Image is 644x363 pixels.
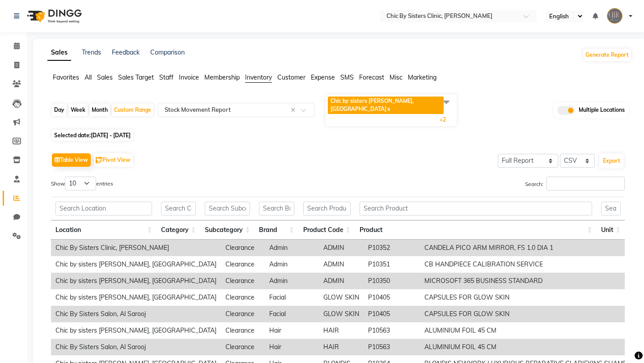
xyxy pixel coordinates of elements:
a: Comparison [150,48,185,56]
td: Clearance [221,289,265,306]
button: Generate Report [583,49,631,61]
td: Admin [265,273,319,289]
button: Table View [52,153,91,167]
td: P10350 [364,273,420,289]
td: Chic by sisters [PERSON_NAME], [GEOGRAPHIC_DATA] [51,273,221,289]
th: Unit: activate to sort column ascending [597,220,625,240]
input: Search Product Code [303,202,351,215]
td: Clearance [221,256,265,273]
td: ADMIN [319,240,364,256]
td: P10352 [364,240,420,256]
span: Invoice [179,73,199,81]
span: Marketing [408,73,436,81]
a: Feedback [112,48,140,56]
span: +2 [440,116,453,123]
td: ADMIN [319,273,364,289]
button: Export [599,153,624,169]
td: GLOW SKIN [319,306,364,322]
td: Chic by sisters [PERSON_NAME], [GEOGRAPHIC_DATA] [51,256,221,273]
td: HAIR [319,322,364,339]
span: Sales Target [118,73,154,81]
th: Product: activate to sort column ascending [355,220,597,240]
img: logo [23,4,84,29]
input: Search Category [161,202,196,215]
input: Search: [547,177,625,190]
td: Clearance [221,240,265,256]
input: Search Subcategory [205,202,250,215]
td: Clearance [221,339,265,355]
span: Forecast [359,73,384,81]
span: All [85,73,92,81]
td: Clearance [221,273,265,289]
span: Favorites [53,73,79,81]
span: Staff [159,73,174,81]
td: Chic By Sisters Clinic, [PERSON_NAME] [51,240,221,256]
th: Product Code: activate to sort column ascending [299,220,355,240]
div: Month [89,104,110,116]
span: Membership [204,73,240,81]
td: Chic by sisters [PERSON_NAME], [GEOGRAPHIC_DATA] [51,322,221,339]
span: Chic by sisters [PERSON_NAME], [GEOGRAPHIC_DATA] [330,97,414,112]
td: GLOW SKIN [319,289,364,306]
td: P10405 [364,306,420,322]
a: Sales [47,45,71,61]
span: Clear all [291,106,298,115]
div: Day [52,104,67,116]
td: HAIR [319,339,364,355]
button: Pivot View [93,153,133,167]
label: Show entries [51,177,113,190]
span: Multiple Locations [579,106,625,115]
input: Search Product [360,202,592,215]
td: Chic By Sisters Salon, Al Sarooj [51,339,221,355]
th: Subcategory: activate to sort column ascending [200,220,254,240]
td: Admin [265,256,319,273]
div: Week [68,104,88,116]
td: P10563 [364,322,420,339]
th: Brand: activate to sort column ascending [254,220,299,240]
td: Admin [265,240,319,256]
td: Facial [265,306,319,322]
span: Selected date: [52,130,133,141]
td: Hair [265,322,319,339]
span: Inventory [245,73,272,81]
th: Location: activate to sort column ascending [51,220,157,240]
td: ADMIN [319,256,364,273]
input: Search Brand [259,202,294,215]
label: Search: [525,177,625,190]
td: P10405 [364,289,420,306]
a: x [386,106,390,112]
input: Search Unit [601,202,621,215]
span: Sales [97,73,113,81]
input: Search Location [55,202,152,215]
span: Customer [277,73,305,81]
td: Hair [265,339,319,355]
td: P10351 [364,256,420,273]
a: Trends [82,48,101,56]
td: P10563 [364,339,420,355]
td: Clearance [221,322,265,339]
span: SMS [340,73,354,81]
span: [DATE] - [DATE] [91,132,131,139]
img: null [607,8,623,24]
div: Custom Range [112,104,153,116]
td: Clearance [221,306,265,322]
select: Showentries [65,177,96,190]
th: Category: activate to sort column ascending [157,220,200,240]
img: pivot.png [96,157,102,164]
span: Expense [311,73,335,81]
span: Misc [390,73,402,81]
td: Facial [265,289,319,306]
td: Chic By Sisters Salon, Al Sarooj [51,306,221,322]
td: Chic by sisters [PERSON_NAME], [GEOGRAPHIC_DATA] [51,289,221,306]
